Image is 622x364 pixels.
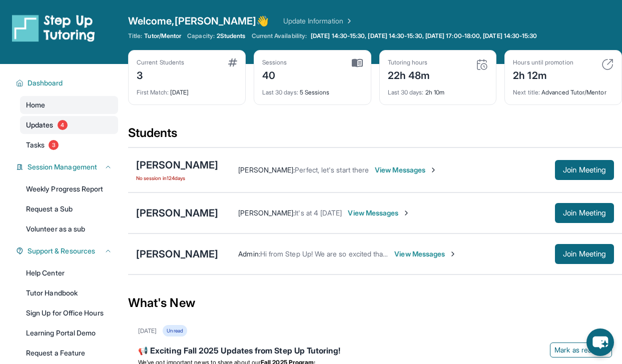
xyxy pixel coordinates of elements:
[20,304,118,322] a: Sign Up for Office Hours
[136,158,218,172] div: [PERSON_NAME]
[262,82,363,96] div: 5 Sessions
[137,88,169,96] span: First Match :
[128,281,622,325] div: What's New
[388,66,430,82] div: 22h 48m
[136,174,218,182] span: No session in 124 days
[24,246,112,256] button: Support & Resources
[388,58,430,66] div: Tutoring hours
[262,58,287,66] div: Sessions
[550,342,612,357] button: Mark as read
[128,32,142,40] span: Title:
[20,116,118,134] a: Updates4
[20,136,118,154] a: Tasks3
[238,249,260,258] span: Admin :
[309,32,539,40] a: [DATE] 14:30-15:30, [DATE] 14:30-15:30, [DATE] 17:00-18:00, [DATE] 14:30-15:30
[513,82,613,96] div: Advanced Tutor/Mentor
[20,96,118,114] a: Home
[26,120,54,130] span: Updates
[563,167,606,173] span: Join Meeting
[20,180,118,198] a: Weekly Progress Report
[20,344,118,362] a: Request a Feature
[12,14,95,42] img: logo
[228,58,237,66] img: card
[238,208,295,217] span: [PERSON_NAME] :
[137,66,184,82] div: 3
[128,125,622,147] div: Students
[513,66,573,82] div: 2h 12m
[128,14,269,28] span: Welcome, [PERSON_NAME] 👋
[555,203,614,223] button: Join Meeting
[352,58,363,67] img: card
[26,140,45,150] span: Tasks
[58,120,68,130] span: 4
[449,250,457,258] img: Chevron-Right
[513,58,573,66] div: Hours until promotion
[20,220,118,238] a: Volunteer as a sub
[138,344,612,358] div: 📢 Exciting Fall 2025 Updates from Step Up Tutoring!
[138,327,157,335] div: [DATE]
[137,58,184,66] div: Current Students
[555,244,614,264] button: Join Meeting
[555,160,614,180] button: Join Meeting
[20,324,118,342] a: Learning Portal Demo
[28,246,95,256] span: Support & Resources
[26,100,45,110] span: Home
[144,32,181,40] span: Tutor/Mentor
[563,251,606,257] span: Join Meeting
[20,200,118,218] a: Request a Sub
[252,32,307,40] span: Current Availability:
[217,32,246,40] span: 2 Students
[476,58,488,70] img: card
[262,66,287,82] div: 40
[187,32,215,40] span: Capacity:
[136,206,218,220] div: [PERSON_NAME]
[388,82,488,96] div: 2h 10m
[262,88,298,96] span: Last 30 days :
[137,82,237,96] div: [DATE]
[24,78,112,88] button: Dashboard
[295,165,369,174] span: Perfect, let's start there
[348,208,410,218] span: View Messages
[24,162,112,172] button: Session Management
[136,247,218,261] div: [PERSON_NAME]
[238,165,295,174] span: [PERSON_NAME] :
[601,58,613,70] img: card
[586,328,614,356] button: chat-button
[343,16,353,26] img: Chevron Right
[20,284,118,302] a: Tutor Handbook
[394,249,457,259] span: View Messages
[375,165,437,175] span: View Messages
[513,88,540,96] span: Next title :
[554,345,595,355] span: Mark as read
[283,16,353,26] a: Update Information
[28,162,97,172] span: Session Management
[388,88,424,96] span: Last 30 days :
[20,264,118,282] a: Help Center
[311,32,537,40] span: [DATE] 14:30-15:30, [DATE] 14:30-15:30, [DATE] 17:00-18:00, [DATE] 14:30-15:30
[49,140,59,150] span: 3
[429,166,437,174] img: Chevron-Right
[295,208,342,217] span: It's at 4 [DATE]
[163,325,187,336] div: Unread
[402,209,410,217] img: Chevron-Right
[28,78,63,88] span: Dashboard
[563,210,606,216] span: Join Meeting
